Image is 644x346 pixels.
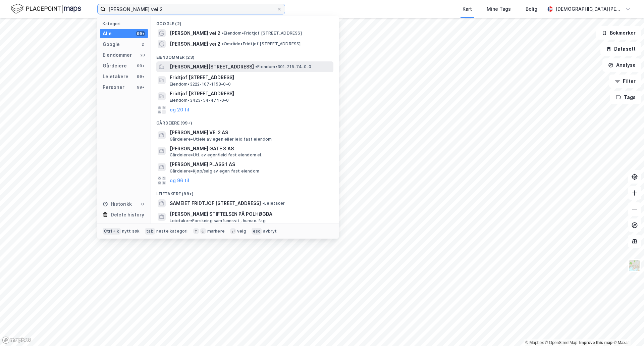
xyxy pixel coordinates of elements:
div: Gårdeiere (99+) [151,115,339,127]
span: • [255,64,257,69]
div: Historikk [103,200,132,208]
iframe: Chat Widget [610,314,644,346]
img: logo.f888ab2527a4732fd821a326f86c7f29.svg [11,3,81,15]
div: Kategori [103,21,148,26]
div: Mine Tags [487,5,511,13]
a: Improve this map [579,340,612,345]
div: Alle [103,30,112,38]
a: Mapbox [525,340,544,345]
span: Eiendom • 3222-107-1153-0-0 [170,82,231,87]
div: Eiendommer [103,51,132,59]
span: [PERSON_NAME] STIFTELSEN PÅ POLHØGDA [170,210,331,218]
button: Datasett [600,42,641,56]
div: avbryt [263,229,277,234]
div: Google (2) [151,16,339,28]
div: Personer [103,83,124,91]
span: [PERSON_NAME] VEI 2 AS [170,129,331,137]
span: Leietaker • Forskning samfunnsvit., human. fag [170,218,266,224]
a: OpenStreetMap [545,340,578,345]
a: Mapbox homepage [2,336,32,344]
div: neste kategori [156,229,188,234]
span: Fridtjof [STREET_ADDRESS] [170,90,331,98]
button: Filter [609,75,641,88]
span: [PERSON_NAME] GATE 8 AS [170,145,331,153]
div: esc [252,228,262,235]
div: Ctrl + k [103,228,121,235]
span: • [222,41,224,46]
span: Gårdeiere • Utleie av egen eller leid fast eiendom [170,137,272,142]
div: nytt søk [122,229,140,234]
div: 99+ [136,85,145,90]
span: Eiendom • 3423-54-474-0-0 [170,98,229,103]
button: og 96 til [170,177,189,185]
button: Tags [610,91,641,104]
div: [DEMOGRAPHIC_DATA][PERSON_NAME] [555,5,623,13]
span: [PERSON_NAME] vei 2 [170,29,220,37]
input: Søk på adresse, matrikkel, gårdeiere, leietakere eller personer [106,4,277,14]
div: 2 [140,42,145,47]
div: Eiendommer (23) [151,49,339,61]
button: Bokmerker [596,26,641,40]
span: Eiendom • 301-215-74-0-0 [255,64,312,69]
div: Kontrollprogram for chat [610,314,644,346]
span: Gårdeiere • Utl. av egen/leid fast eiendom el. [170,152,262,158]
div: Leietakere (99+) [151,186,339,198]
div: 99+ [136,74,145,79]
div: Gårdeiere [103,62,127,70]
button: og 20 til [170,106,189,114]
div: tab [145,228,155,235]
div: Leietakere [103,72,128,81]
div: 0 [140,201,145,207]
div: Google [103,40,120,48]
div: velg [237,229,246,234]
span: Fridtjof [STREET_ADDRESS] [170,73,331,82]
div: Bolig [526,5,537,13]
span: [PERSON_NAME] vei 2 [170,40,220,48]
span: Eiendom • Fridtjof [STREET_ADDRESS] [222,31,302,36]
div: Delete history [111,211,144,219]
div: 23 [140,52,145,58]
div: markere [207,229,225,234]
span: [PERSON_NAME] PLASS 1 AS [170,160,331,168]
span: SAMEIET FRIDTJOF [STREET_ADDRESS] [170,199,261,207]
span: [PERSON_NAME][STREET_ADDRESS] [170,63,254,71]
div: Kart [463,5,472,13]
img: Z [628,259,641,272]
button: Analyse [602,58,641,72]
span: Gårdeiere • Kjøp/salg av egen fast eiendom [170,168,259,174]
span: Område • Fridtjof [STREET_ADDRESS] [222,41,301,47]
span: Leietaker [262,201,285,206]
div: 99+ [136,31,145,36]
span: • [222,31,224,36]
span: • [262,201,264,206]
div: 99+ [136,63,145,68]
